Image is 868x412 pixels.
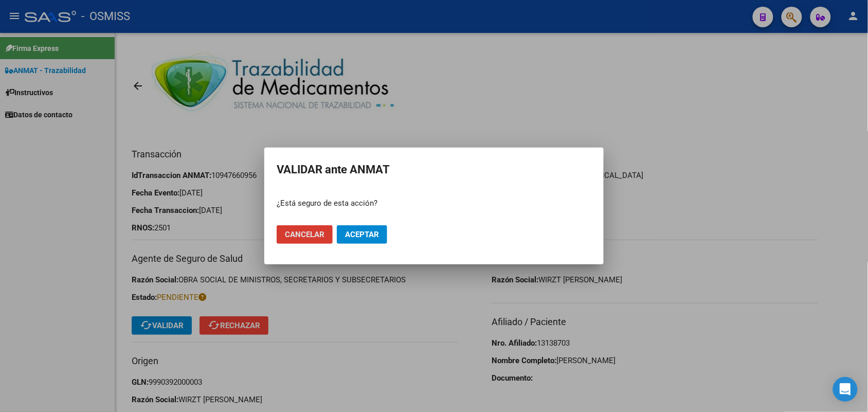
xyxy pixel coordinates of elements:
p: ¿Está seguro de esta acción? [277,198,591,209]
button: Aceptar [337,225,387,244]
span: Cancelar [285,230,324,239]
button: Cancelar [277,225,333,244]
span: Aceptar [345,230,379,239]
div: Open Intercom Messenger [833,377,858,402]
h2: VALIDAR ante ANMAT [277,160,591,180]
